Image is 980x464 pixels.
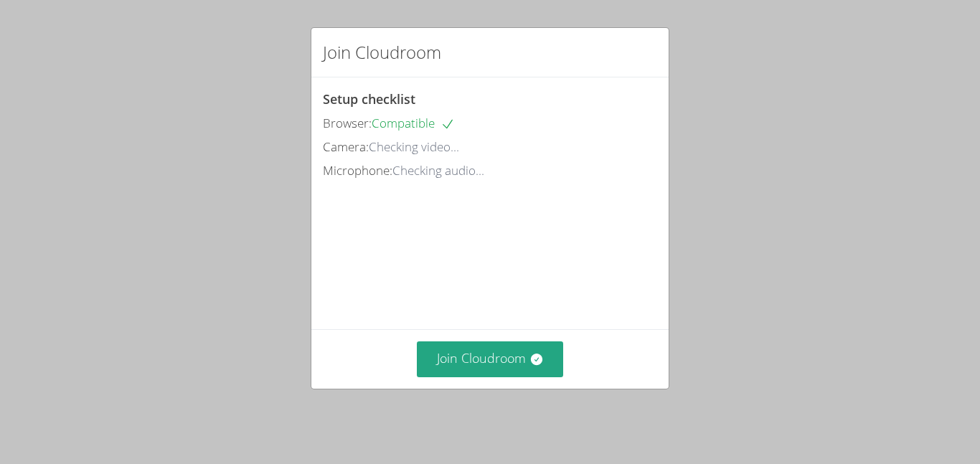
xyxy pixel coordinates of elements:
[323,115,372,131] span: Browser:
[323,90,415,108] span: Setup checklist
[417,341,564,377] button: Join Cloudroom
[372,115,455,131] span: Compatible
[323,162,392,179] span: Microphone:
[369,138,459,155] span: Checking video...
[323,138,369,155] span: Camera:
[323,39,441,65] h2: Join Cloudroom
[392,162,484,179] span: Checking audio...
